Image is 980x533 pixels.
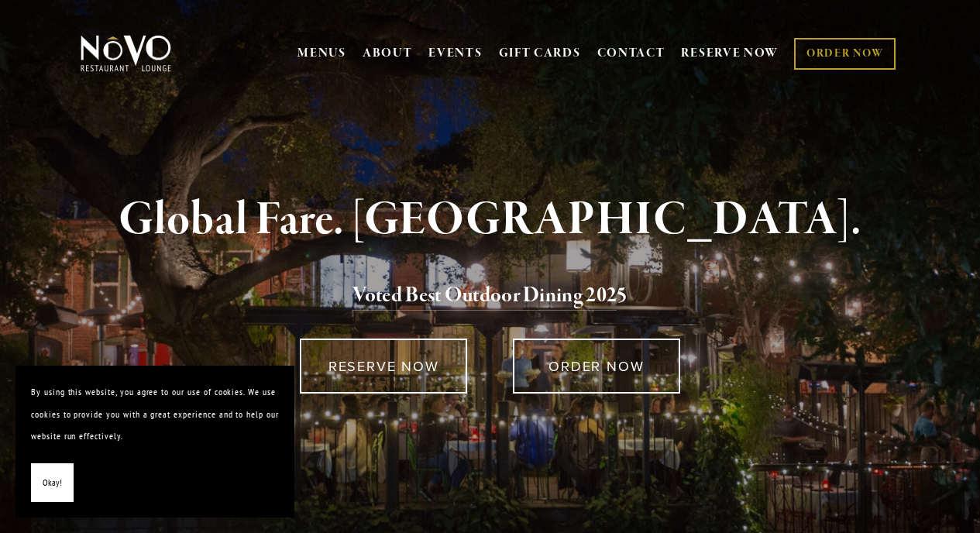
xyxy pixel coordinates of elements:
a: ABOUT [363,46,413,61]
span: Okay! [43,472,62,494]
p: By using this website, you agree to our use of cookies. We use cookies to provide you with a grea... [31,381,279,448]
a: CONTACT [597,39,665,68]
a: ORDER NOW [513,339,680,394]
a: MENUS [297,46,346,61]
button: Okay! [31,463,74,503]
a: GIFT CARDS [499,39,581,68]
h2: 5 [102,280,878,312]
a: RESERVE NOW [300,339,467,394]
a: ORDER NOW [794,38,896,70]
a: RESERVE NOW [681,39,779,68]
a: EVENTS [428,46,482,61]
strong: Global Fare. [GEOGRAPHIC_DATA]. [119,191,861,249]
img: Novo Restaurant &amp; Lounge [77,34,174,73]
section: Cookie banner [15,366,294,518]
a: Voted Best Outdoor Dining 202 [352,282,617,311]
